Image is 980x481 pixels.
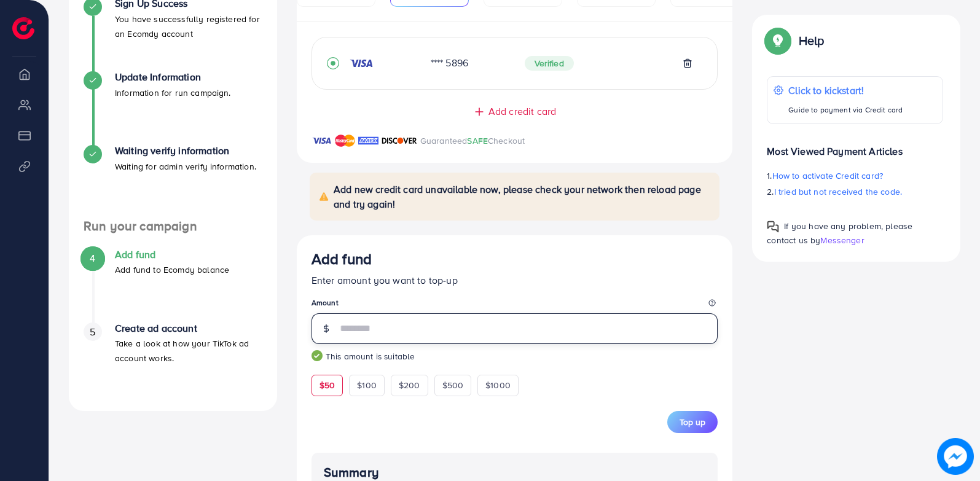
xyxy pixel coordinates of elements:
span: If you have any problem, please contact us by [767,220,912,246]
p: Information for run campaign. [115,85,231,100]
h3: Add fund [312,250,372,268]
p: Take a look at how your TikTok ad account works. [115,336,262,366]
span: Top up [680,416,705,428]
img: brand [312,133,332,148]
h4: Create ad account [115,323,262,334]
p: Add fund to Ecomdy balance [115,262,229,277]
li: Waiting verify information [69,145,277,219]
p: Guaranteed Checkout [420,133,525,148]
button: Top up [667,411,718,433]
h4: Add fund [115,249,229,260]
li: Create ad account [69,323,277,396]
p: 1. [767,168,943,183]
p: Enter amount you want to top-up [312,273,718,287]
span: I tried but not received the code. [774,186,902,198]
h4: Waiting verify information [115,145,256,157]
img: Popup guide [767,29,789,52]
h4: Summary [324,465,706,480]
span: Add credit card [488,104,556,119]
img: guide [312,350,323,361]
p: Waiting for admin verify information. [115,159,256,174]
img: Popup guide [767,221,779,233]
img: credit [349,58,374,68]
img: brand [335,133,355,148]
p: You have successfully registered for an Ecomdy account [115,12,262,41]
p: Add new credit card unavailable now, please check your network then reload page and try again! [334,182,712,211]
img: alert [319,182,329,211]
h4: Run your campaign [69,219,277,234]
span: 4 [90,251,95,265]
h4: Update Information [115,71,231,83]
span: $200 [399,379,420,391]
p: 2. [767,184,943,199]
img: brand [382,133,417,148]
li: Update Information [69,71,277,145]
span: $1000 [485,379,511,391]
p: Help [799,33,825,48]
span: $500 [442,379,464,391]
img: brand [358,133,378,148]
p: Click to kickstart! [788,83,903,98]
svg: record circle [327,57,339,69]
span: Messenger [820,234,864,246]
span: $100 [357,379,377,391]
span: $50 [319,379,335,391]
small: This amount is suitable [312,350,718,362]
img: image [937,438,974,475]
span: 5 [90,325,95,339]
span: SAFE [467,135,488,147]
p: Guide to payment via Credit card [788,103,903,117]
img: logo [12,17,34,39]
legend: Amount [312,297,718,313]
span: How to activate Credit card? [772,170,883,182]
p: Most Viewed Payment Articles [767,134,943,158]
li: Add fund [69,249,277,323]
span: Verified [525,56,574,71]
